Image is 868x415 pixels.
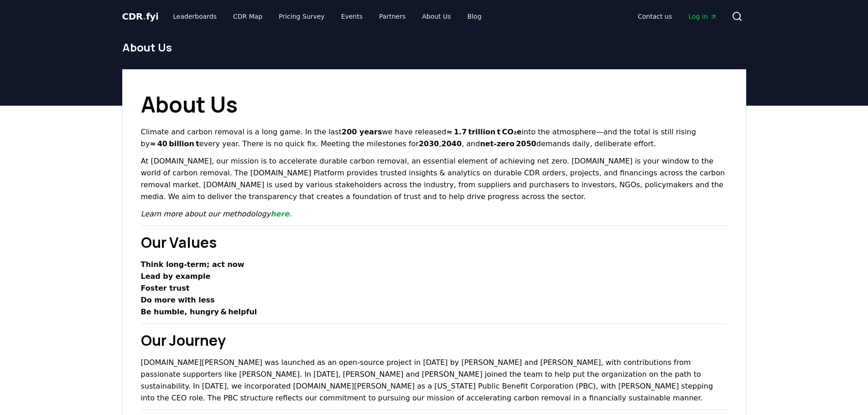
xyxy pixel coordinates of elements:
p: [DOMAIN_NAME][PERSON_NAME] was launched as an open-source project in [DATE] by [PERSON_NAME] and ... [141,357,728,404]
a: Pricing Survey [271,8,332,25]
a: Log in [681,8,724,25]
h2: Our Journey [141,329,728,351]
a: Leaderboards [166,8,224,25]
a: here [270,210,289,218]
a: Events [334,8,370,25]
a: CDR.fyi [122,10,159,23]
span: . [143,11,146,22]
nav: Main [166,8,489,25]
a: Blog [460,8,489,25]
strong: 200 years [342,128,382,136]
nav: Main [630,8,724,25]
a: Contact us [630,8,679,25]
h1: About Us [141,88,728,121]
strong: Lead by example [141,272,211,281]
h2: Our Values [141,231,728,253]
strong: ≈ 40 billion t [150,139,199,148]
p: Climate and carbon removal is a long game. In the last we have released into the atmosphere—and t... [141,126,728,150]
strong: Be humble, hungry & helpful [141,307,257,316]
strong: Foster trust [141,284,190,292]
a: CDR Map [226,8,270,25]
strong: ≈ 1.7 trillion t CO₂e [446,128,521,136]
h1: About Us [122,40,746,55]
strong: 2040 [442,139,462,148]
strong: net‑zero 2050 [480,139,536,148]
p: At [DOMAIN_NAME], our mission is to accelerate durable carbon removal, an essential element of ac... [141,155,728,203]
strong: Think long‑term; act now [141,260,244,269]
span: CDR fyi [122,11,159,22]
em: Learn more about our methodology . [141,210,292,218]
strong: 2030 [419,139,439,148]
strong: Do more with less [141,296,215,304]
a: About Us [415,8,458,25]
a: Partners [372,8,413,25]
span: Log in [688,12,717,21]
